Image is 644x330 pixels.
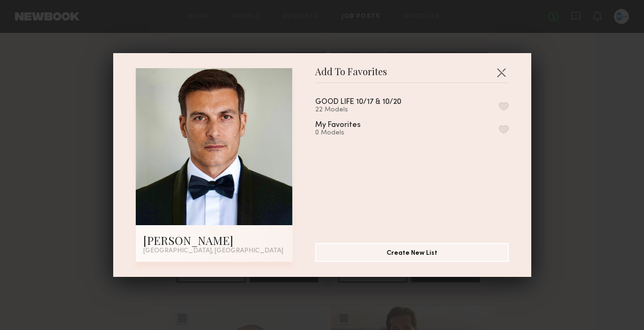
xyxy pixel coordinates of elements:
div: 0 Models [315,129,383,137]
div: My Favorites [315,121,361,129]
span: Add To Favorites [315,68,387,82]
div: [PERSON_NAME] [143,233,285,248]
button: Close [494,65,509,80]
div: 22 Models [315,106,424,114]
button: Create New List [315,243,509,262]
div: [GEOGRAPHIC_DATA], [GEOGRAPHIC_DATA] [143,248,285,254]
div: GOOD LIFE 10/17 & 10/20 [315,98,401,106]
